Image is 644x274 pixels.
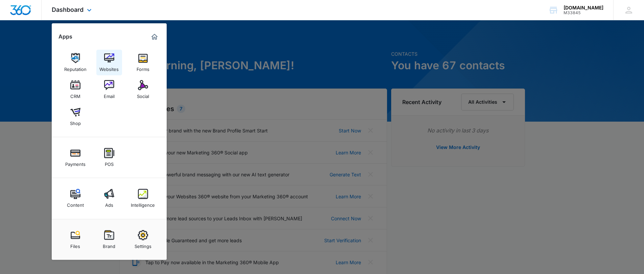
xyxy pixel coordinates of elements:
a: Ads [96,185,122,211]
a: Payments [63,145,88,170]
a: Social [130,77,156,102]
div: Social [137,90,149,99]
a: Intelligence [130,185,156,211]
a: Reputation [63,50,88,75]
div: Forms [137,63,149,72]
div: Reputation [64,63,87,72]
div: Shop [70,117,81,126]
div: Ads [105,199,113,208]
a: Content [63,185,88,211]
div: Files [70,240,80,249]
div: POS [105,158,114,167]
a: Files [63,227,88,252]
div: Email [104,90,115,99]
a: Brand [96,227,122,252]
a: Forms [130,50,156,75]
div: account id [564,10,603,15]
div: Intelligence [131,199,155,208]
div: Brand [103,240,115,249]
a: POS [96,145,122,170]
div: Payments [65,158,86,167]
div: account name [564,5,603,10]
a: Shop [63,104,88,129]
div: Websites [99,63,119,72]
div: Settings [135,240,151,249]
a: Settings [130,227,156,252]
div: Content [67,199,84,208]
a: Marketing 360® Dashboard [149,31,160,42]
span: Dashboard [52,6,84,13]
a: CRM [63,77,88,102]
div: CRM [70,90,80,99]
h2: Apps [58,33,72,40]
a: Email [96,77,122,102]
a: Websites [96,50,122,75]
